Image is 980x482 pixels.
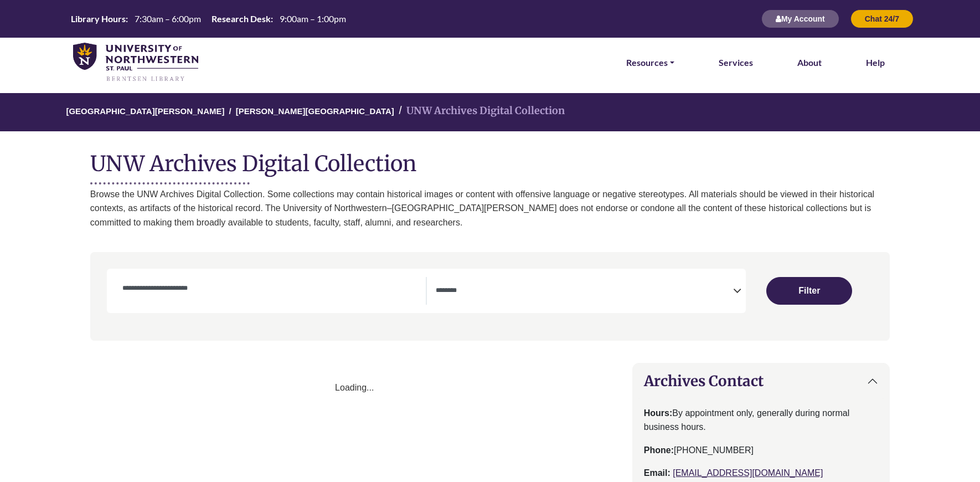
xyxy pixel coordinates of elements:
[135,13,201,24] span: 7:30am – 6:00pm
[633,363,890,398] button: Archives Contact
[66,105,224,116] a: [GEOGRAPHIC_DATA][PERSON_NAME]
[644,445,674,455] strong: Phone:
[766,277,852,305] button: Submit for Search Results
[66,13,128,24] th: Library Hours:
[90,381,619,395] div: Loading...
[644,443,879,458] p: [PHONE_NUMBER]
[394,103,565,119] li: UNW Archives Digital Collection
[73,43,198,83] img: library_home
[761,9,839,28] button: My Account
[644,408,673,418] strong: Hours:
[761,14,839,23] a: My Account
[436,287,733,296] textarea: Search
[719,55,753,70] a: Services
[90,142,890,176] h1: UNW Archives Digital Collection
[850,9,914,28] button: Chat 24/7
[850,14,914,23] a: Chat 24/7
[797,55,822,70] a: About
[90,93,890,131] nav: breadcrumb
[90,252,890,341] nav: Search filters
[280,13,346,24] span: 9:00am – 1:00pm
[626,55,674,70] a: Resources
[644,468,670,478] strong: Email:
[90,187,890,230] p: Browse the UNW Archives Digital Collection. Some collections may contain historical images or con...
[66,13,350,25] a: Hours Today
[207,13,274,24] th: Research Desk:
[866,55,885,70] a: Help
[673,468,823,478] a: [EMAIL_ADDRESS][DOMAIN_NAME]
[116,282,426,295] input: Collection Title/Keyword
[236,105,394,116] a: [PERSON_NAME][GEOGRAPHIC_DATA]
[644,406,879,434] p: By appointment only, generally during normal business hours.
[66,13,350,23] table: Hours Today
